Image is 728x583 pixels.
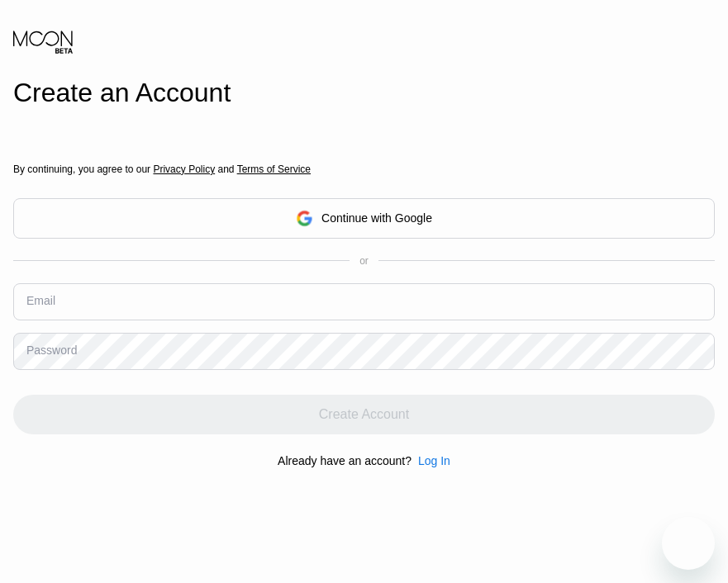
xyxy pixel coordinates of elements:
div: Email [26,294,55,307]
div: Password [26,344,77,357]
div: Already have an account? [278,454,412,467]
div: Continue with Google [321,211,432,225]
span: Privacy Policy [153,164,215,175]
iframe: Кнопка запуска окна обмена сообщениями [662,517,715,570]
div: Log In [418,454,450,467]
span: and [215,164,237,175]
div: Create an Account [13,78,715,108]
span: Terms of Service [237,164,311,175]
div: or [359,255,369,267]
div: Continue with Google [13,198,715,239]
div: By continuing, you agree to our [13,164,715,175]
div: Log In [412,454,450,467]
